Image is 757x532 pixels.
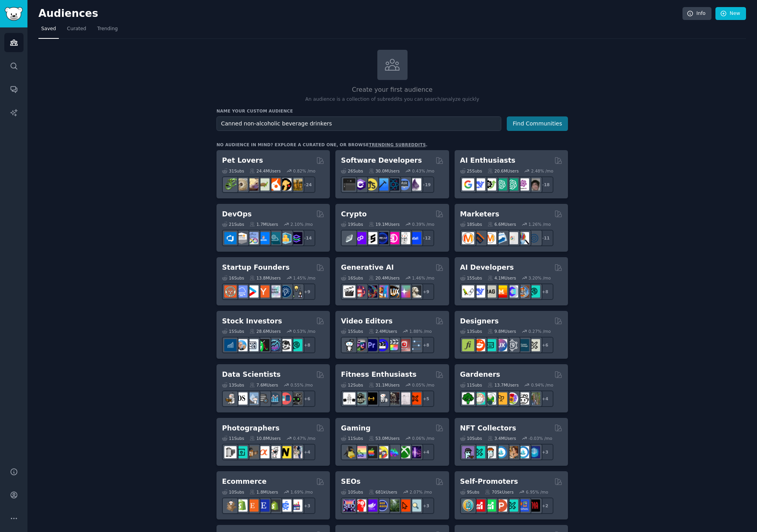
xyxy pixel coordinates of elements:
[506,446,518,458] img: CryptoArt
[495,499,507,512] img: ProductHunters
[222,316,282,326] h2: Stock Investors
[299,444,315,460] div: + 4
[354,446,366,458] img: CozyGamers
[97,25,118,33] span: Trending
[528,329,551,334] div: 0.27 % /mo
[369,436,400,441] div: 53.0M Users
[418,498,434,514] div: + 3
[222,263,289,272] h2: Startup Founders
[460,156,515,165] h2: AI Enthusiasts
[418,176,434,193] div: + 19
[517,392,529,405] img: UrbanGardening
[506,499,518,512] img: alphaandbetausers
[495,446,507,458] img: OpenSeaNFT
[341,370,417,379] h2: Fitness Enthusiasts
[369,489,397,495] div: 681k Users
[235,392,247,405] img: datascience
[249,222,278,227] div: 1.7M Users
[418,230,434,246] div: + 12
[365,339,377,351] img: premiere
[268,178,280,191] img: cockatiel
[473,499,485,512] img: youtubepromotion
[409,178,421,191] img: elixir
[488,382,519,388] div: 13.7M Users
[495,392,507,405] img: GardeningUK
[217,85,568,95] h2: Create your first audience
[222,168,244,174] div: 31 Sub s
[341,156,422,165] h2: Software Developers
[279,285,291,298] img: Entrepreneurship
[387,446,399,458] img: gamers
[715,7,746,20] a: New
[257,285,269,298] img: ycombinator
[484,499,496,512] img: selfpromotion
[506,232,518,244] img: googleads
[268,392,280,405] img: analytics
[290,499,302,512] img: ecommerce_growth
[224,232,237,244] img: azuredevops
[387,339,399,351] img: finalcutpro
[517,339,529,351] img: learndesign
[341,382,363,388] div: 12 Sub s
[224,446,237,458] img: analog
[365,232,377,244] img: ethstaker
[460,316,499,326] h2: Designers
[537,444,553,460] div: + 3
[257,178,269,191] img: turtle
[354,392,366,405] img: GymMotivation
[343,499,355,512] img: SEO_Digital_Marketing
[537,337,553,353] div: + 6
[488,436,516,441] div: 3.4M Users
[398,232,410,244] img: CryptoNews
[343,232,355,244] img: ethfinance
[222,370,280,379] h2: Data Scientists
[531,382,553,388] div: 0.94 % /mo
[473,339,485,351] img: logodesign
[299,176,315,193] div: + 24
[409,285,421,298] img: DreamBooth
[222,436,244,441] div: 11 Sub s
[473,392,485,405] img: succulents
[460,436,482,441] div: 10 Sub s
[354,499,366,512] img: TechSEO
[460,489,480,495] div: 9 Sub s
[462,178,474,191] img: GoogleGeminiAI
[235,339,247,351] img: ValueInvesting
[537,498,553,514] div: + 2
[460,423,516,433] h2: NFT Collectors
[412,168,435,174] div: 0.43 % /mo
[290,232,302,244] img: PlatformEngineers
[246,392,258,405] img: statistics
[343,285,355,298] img: aivideo
[249,275,280,281] div: 13.8M Users
[38,23,59,39] a: Saved
[67,25,86,33] span: Curated
[460,370,500,379] h2: Gardeners
[341,275,363,281] div: 16 Sub s
[257,392,269,405] img: dataengineering
[268,285,280,298] img: indiehackers
[369,168,400,174] div: 30.0M Users
[217,142,428,147] div: No audience in mind? Explore a curated one, or browse .
[473,285,485,298] img: DeepSeek
[222,329,244,334] div: 15 Sub s
[488,168,519,174] div: 20.6M Users
[528,178,540,191] img: ArtificalIntelligence
[249,382,278,388] div: 7.6M Users
[291,489,313,495] div: 1.69 % /mo
[235,285,247,298] img: SaaS
[398,392,410,405] img: physicaltherapy
[398,446,410,458] img: XboxGamers
[279,446,291,458] img: Nikon
[341,423,370,433] h2: Gaming
[249,168,280,174] div: 24.4M Users
[528,499,540,512] img: TestMyApp
[537,390,553,407] div: + 4
[299,283,315,300] div: + 9
[409,232,421,244] img: defi_
[222,275,244,281] div: 16 Sub s
[257,499,269,512] img: EtsySellers
[235,178,247,191] img: ballpython
[341,209,367,219] h2: Crypto
[293,329,315,334] div: 0.53 % /mo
